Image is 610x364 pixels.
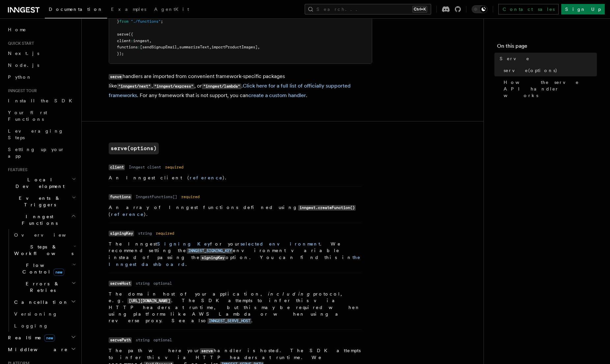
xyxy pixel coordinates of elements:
span: } [117,19,119,24]
div: Inngest Functions [5,229,77,332]
span: from [119,19,128,24]
a: Contact sales [498,4,559,14]
button: Search...Ctrl+K [305,4,431,14]
code: signingKey [200,255,226,261]
span: Inngest tour [5,88,37,93]
a: reference [111,212,144,217]
dd: required [181,194,200,199]
span: }); [117,51,124,56]
span: Install the SDK [8,98,76,103]
code: serve [109,74,123,80]
span: serve(options) [504,67,558,74]
a: AgentKit [150,2,193,18]
span: Your first Functions [8,110,47,122]
dd: string [138,231,152,236]
span: How the serve API handler works [504,79,597,99]
a: Examples [107,2,150,18]
a: reference [190,175,223,180]
span: summarizeText [179,45,209,49]
button: Errors & Retries [12,278,77,296]
span: Quick start [5,41,34,46]
span: Realtime [5,334,55,341]
dd: required [165,165,183,170]
span: Local Development [5,176,72,190]
a: Setting up your app [5,143,77,162]
p: An array of Inngest functions defined using ( ). [109,204,362,218]
span: Node.js [8,63,39,68]
code: functions [109,194,132,200]
span: Middleware [5,346,68,353]
a: Sign Up [561,4,605,14]
a: selected environment [240,241,320,247]
code: [URL][DOMAIN_NAME] [127,298,171,304]
span: : [131,39,133,43]
a: Versioning [12,308,77,320]
dd: optional [153,337,172,343]
span: new [44,334,55,342]
code: client [109,165,125,170]
code: serve [200,348,214,354]
span: serve [117,32,128,37]
span: Errors & Retries [12,280,71,294]
dd: string [136,337,150,343]
a: How the serve API handler works [501,76,597,101]
em: including [268,291,313,297]
span: Next.js [8,51,39,56]
a: Install the SDK [5,95,77,107]
dd: optional [153,281,172,286]
button: Realtimenew [5,332,77,344]
code: servePath [109,337,132,343]
p: handlers are imported from convenient framework-specific packages like , , or . . For any framewo... [109,72,372,100]
a: Home [5,24,77,36]
span: Leveraging Steps [8,128,64,140]
a: serve(options) [501,65,597,76]
span: Serve [500,55,530,62]
code: "inngest/next" [117,84,152,89]
span: [sendSignupEmail [140,45,177,49]
a: Signing Key [157,241,210,247]
dd: Inngest client [129,165,161,170]
span: Versioning [14,311,58,317]
span: : [138,45,140,49]
span: , [149,39,152,43]
button: Events & Triggers [5,192,77,211]
dd: required [156,231,174,236]
a: serve(options) [109,143,159,154]
a: Leveraging Steps [5,125,77,143]
a: Node.js [5,59,77,71]
a: Your first Functions [5,107,77,125]
span: importProductImages] [211,45,258,49]
button: Cancellation [12,296,77,308]
span: , [258,45,260,49]
button: Toggle dark mode [472,5,487,13]
span: Flow Control [12,262,72,275]
code: "inngest/express" [153,84,194,89]
a: Next.js [5,47,77,59]
span: new [53,269,64,276]
a: INNGEST_SIGNING_KEY [187,248,233,253]
button: Inngest Functions [5,211,77,229]
kbd: Ctrl+K [412,6,427,13]
span: Documentation [49,7,103,12]
span: Events & Triggers [5,195,72,208]
span: Features [5,167,27,172]
p: An Inngest client ( ). [109,174,362,181]
code: INNGEST_SIGNING_KEY [187,248,233,254]
p: The Inngest for your . We recommend setting the environment variable instead of passing the optio... [109,241,362,268]
a: INNGEST_SERVE_HOST [208,318,251,323]
button: Steps & Workflows [12,241,77,259]
span: ({ [128,32,133,37]
button: Local Development [5,174,77,192]
a: Serve [497,53,597,65]
span: inngest [133,39,149,43]
code: serveHost [109,281,132,286]
span: client [117,39,131,43]
p: The domain host of your application, protocol, e.g. . The SDK attempts to infer this via HTTP hea... [109,291,362,324]
span: functions [117,45,138,49]
span: ; [161,19,163,24]
a: Logging [12,320,77,332]
span: Setting up your app [8,147,65,159]
span: Logging [14,323,48,328]
code: signingKey [109,231,134,236]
